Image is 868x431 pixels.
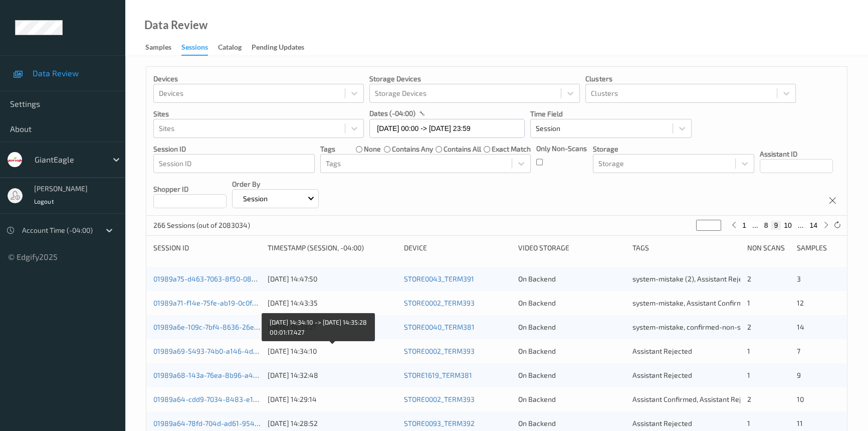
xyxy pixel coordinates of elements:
[797,419,803,427] span: 11
[268,418,396,428] div: [DATE] 14:28:52
[747,419,750,427] span: 1
[632,347,692,355] span: Assistant Rejected
[268,346,396,356] div: [DATE] 14:34:10
[747,274,751,283] span: 2
[585,74,796,84] p: Clusters
[771,221,781,230] button: 9
[153,74,364,84] p: Devices
[518,346,625,356] div: On Backend
[218,41,252,55] a: Catalog
[153,274,290,283] a: 01989a75-d463-7063-8f50-08bc90b19c49
[181,41,218,56] a: Sessions
[795,221,807,230] button: ...
[391,144,432,154] label: contains any
[747,299,750,307] span: 1
[747,347,750,355] span: 1
[268,394,396,404] div: [DATE] 14:29:14
[749,221,761,230] button: ...
[240,194,271,204] p: Session
[518,243,625,253] div: Video Storage
[153,419,287,427] a: 01989a64-78fd-704d-ad61-95413d7fa7dc
[518,418,625,428] div: On Backend
[806,221,820,230] button: 14
[518,274,625,284] div: On Backend
[404,371,472,379] a: STORE1619_TERM381
[632,419,692,427] span: Assistant Rejected
[404,274,474,283] a: STORE0043_TERM391
[252,41,314,55] a: Pending Updates
[268,298,396,308] div: [DATE] 14:43:35
[153,184,227,194] p: Shopper ID
[747,395,751,403] span: 2
[364,144,381,154] label: none
[632,395,759,403] span: Assistant Confirmed, Assistant Rejected
[369,74,580,84] p: Storage Devices
[536,143,587,154] p: Only Non-Scans
[632,243,740,253] div: Tags
[518,298,625,308] div: On Backend
[404,323,475,331] a: STORE0040_TERM381
[153,299,282,307] a: 01989a71-f14e-75fe-ab19-0c0f951a7977
[797,299,804,307] span: 12
[369,108,415,118] p: dates (-04:00)
[268,370,396,380] div: [DATE] 14:32:48
[593,144,754,154] p: Storage
[761,221,771,230] button: 8
[632,299,804,307] span: system-mistake, Assistant Confirmed, Unusual activity
[268,243,396,253] div: Timestamp (Session, -04:00)
[797,395,804,403] span: 10
[268,322,396,332] div: [DATE] 14:39:21
[444,144,481,154] label: contains all
[145,41,181,55] a: Samples
[145,42,171,55] div: Samples
[232,179,319,189] p: Order By
[739,221,749,230] button: 1
[153,109,364,119] p: Sites
[252,42,304,55] div: Pending Updates
[153,371,293,379] a: 01989a68-143a-76ea-8b96-a4b3e8bef48b
[268,274,396,284] div: [DATE] 14:47:50
[518,322,625,332] div: On Backend
[747,243,790,253] div: Non Scans
[781,221,795,230] button: 10
[492,144,531,154] label: exact match
[153,144,315,154] p: Session ID
[797,323,804,331] span: 14
[144,20,207,30] div: Data Review
[404,419,475,427] a: STORE0093_TERM392
[320,144,335,154] p: Tags
[404,395,475,403] a: STORE0002_TERM393
[632,274,831,283] span: system-mistake (2), Assistant Rejected (2), Unusual activity (2)
[218,42,242,55] div: Catalog
[518,370,625,380] div: On Backend
[181,42,208,56] div: Sessions
[404,243,511,253] div: Device
[747,371,750,379] span: 1
[153,395,292,403] a: 01989a64-cdd9-7034-8483-e15e7e57cda5
[153,347,292,355] a: 01989a69-5493-74b0-a146-4d8321c3070b
[797,347,800,355] span: 7
[404,347,475,355] a: STORE0002_TERM393
[632,371,692,379] span: Assistant Rejected
[404,299,475,307] a: STORE0002_TERM393
[747,323,751,331] span: 2
[797,243,840,253] div: Samples
[797,371,801,379] span: 9
[153,243,261,253] div: Session ID
[153,220,250,230] p: 266 Sessions (out of 2083034)
[530,109,692,119] p: Time Field
[153,323,288,331] a: 01989a6e-109c-7bf4-8636-26e41fcb8941
[797,274,801,283] span: 3
[760,149,833,159] p: Assistant ID
[518,394,625,404] div: On Backend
